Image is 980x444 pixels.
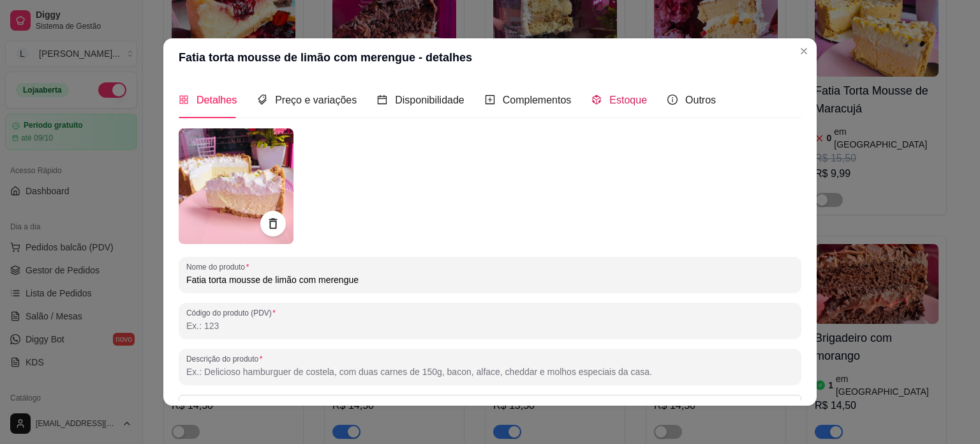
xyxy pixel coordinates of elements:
span: Detalhes [197,95,237,105]
input: Descrição do produto [186,365,794,378]
label: Descrição do produto [186,353,267,364]
span: code-sandbox [591,95,602,105]
label: Nome do produto [186,261,253,272]
span: Disponibilidade [395,95,464,105]
span: Outros [685,95,716,105]
span: plus-square [485,95,495,105]
span: appstore [179,95,189,105]
header: Fatia torta mousse de limão com merengue - detalhes [163,38,817,77]
button: Close [794,41,814,61]
input: Nome do produto [186,273,794,286]
span: tags [257,95,267,105]
span: Preço e variações [275,95,357,105]
span: Estoque [609,95,647,105]
input: Código do produto (PDV) [186,319,794,332]
span: info-circle [667,95,678,105]
label: Código do produto (PDV) [186,307,280,318]
img: produto [179,128,293,244]
span: Complementos [503,95,572,105]
span: calendar [377,95,387,105]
